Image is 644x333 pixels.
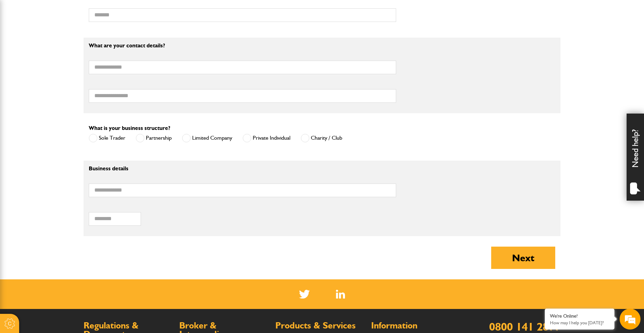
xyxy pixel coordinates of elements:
label: Limited Company [182,134,232,142]
input: Enter your last name [9,64,127,80]
p: Business details [89,166,396,171]
img: Twitter [299,290,310,299]
a: LinkedIn [336,290,345,299]
div: Need help? [627,114,644,201]
p: How may I help you today? [550,320,609,325]
label: Sole Trader [89,134,125,142]
label: Private Individual [243,134,290,142]
h2: Products & Services [275,321,364,330]
textarea: Type your message and hit 'Enter' [9,126,127,209]
input: Enter your email address [9,85,127,100]
img: d_20077148190_company_1631870298795_20077148190 [12,39,29,48]
h2: Information [371,321,460,330]
label: Charity / Club [301,134,342,142]
label: What is your business structure? [89,125,170,131]
div: We're Online! [550,313,609,319]
button: Next [491,247,555,269]
p: What are your contact details? [89,43,396,48]
div: Minimize live chat window [114,3,131,20]
div: Chat with us now [36,39,117,48]
label: Partnership [136,134,172,142]
input: Enter your phone number [9,106,127,121]
em: Start Chat [95,215,126,224]
img: Linked In [336,290,345,299]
